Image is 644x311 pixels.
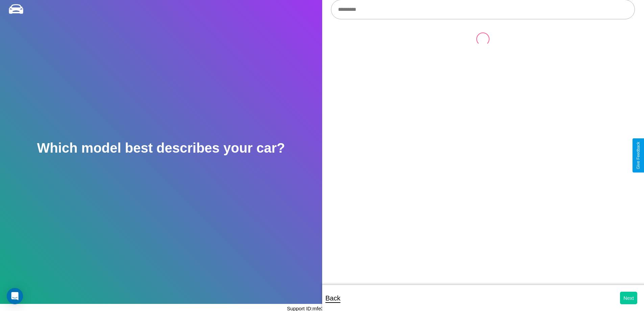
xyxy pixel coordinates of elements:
[326,292,340,304] p: Back
[7,288,23,304] div: Open Intercom Messenger
[620,292,637,304] button: Next
[636,142,641,169] div: Give Feedback
[37,140,285,156] h2: Which model best describes your car?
